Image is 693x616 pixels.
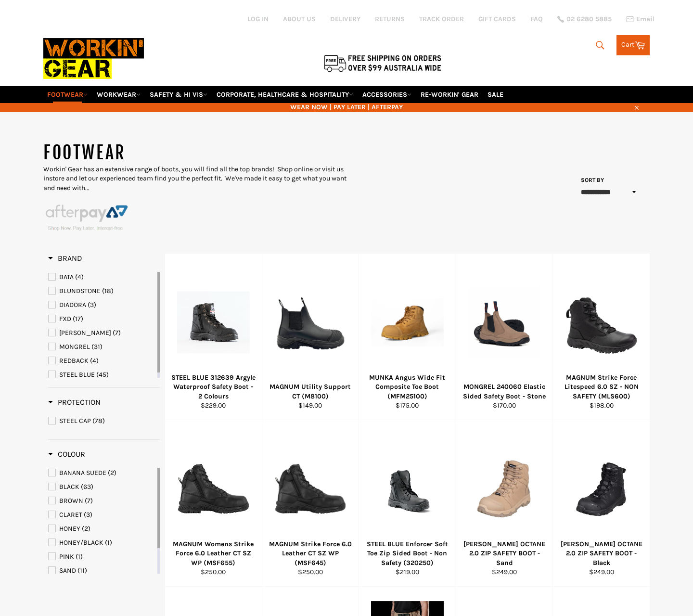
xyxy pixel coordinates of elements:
a: ABOUT US [283,14,316,24]
span: (31) [91,343,103,351]
span: CLARET [59,511,82,519]
span: (3) [88,301,96,309]
span: PINK [59,552,74,561]
span: (18) [102,287,114,295]
span: (7) [85,497,93,505]
span: HONEY/BLACK [59,539,103,547]
a: CORPORATE, HEALTHCARE & HOSPITALITY [213,86,357,103]
a: CLARET [48,510,155,520]
span: HONEY [59,525,80,533]
a: MUNKA Angus Wide Fit Composite Toe Boot (MFM25100)MUNKA Angus Wide Fit Composite Toe Boot (MFM251... [359,254,456,420]
h1: FOOTWEAR [43,141,346,165]
a: STEEL BLUE [48,370,155,380]
img: Flat $9.95 shipping Australia wide [322,53,443,73]
span: (4) [75,273,84,281]
a: BROWN [48,496,155,506]
a: TRACK ORDER [419,14,464,24]
span: FXD [59,315,71,323]
span: (3) [84,511,92,519]
a: RETURNS [375,14,405,24]
span: (17) [73,315,83,323]
a: SAFETY & HI VIS [146,86,211,103]
img: Workin Gear leaders in Workwear, Safety Boots, PPE, Uniforms. Australia's No.1 in Workwear [43,31,144,86]
span: 02 6280 5885 [566,16,612,23]
span: MONGREL [59,343,90,351]
div: MONGREL 240060 Elastic Sided Safety Boot - Stone [462,382,547,401]
a: GIFT CARDS [478,14,516,24]
span: Brand [48,254,82,263]
a: MAGNUM Womens Strike Force 6.0 Leather CT SZ WP (MSF655)MAGNUM Womens Strike Force 6.0 Leather CT... [165,420,262,587]
a: MACK OCTANE 2.0 ZIP SAFETY BOOT - Sand[PERSON_NAME] OCTANE 2.0 ZIP SAFETY BOOT - Sand$249.00 [456,420,553,587]
span: BANANA SUEDE [59,469,106,477]
div: [PERSON_NAME] OCTANE 2.0 ZIP SAFETY BOOT - Sand [462,539,547,567]
a: DELIVERY [330,14,360,24]
a: WORKWEAR [93,86,144,103]
a: 02 6280 5885 [557,16,612,23]
a: Cart [616,35,650,55]
span: BATA [59,273,74,281]
a: BATA [48,272,155,282]
a: STEEL BLUE Enforcer Soft Toe Zip Sided Boot - Non Safety (320250)STEEL BLUE Enforcer Soft Toe Zip... [359,420,456,587]
span: Colour [48,449,85,459]
a: SALE [484,86,507,103]
span: (4) [90,357,99,365]
div: MUNKA Angus Wide Fit Composite Toe Boot (MFM25100) [365,373,450,401]
span: Email [636,16,654,23]
a: MAGNUM Strike Force 6.0 Leather CT SZ WP (MSF645)MAGNUM Strike Force 6.0 Leather CT SZ WP (MSF645... [262,420,359,587]
span: (11) [77,566,87,575]
label: Sort by [577,176,604,184]
span: (78) [92,417,105,425]
a: Email [626,15,654,23]
a: SAND [48,565,155,576]
a: MONGREL [48,342,155,352]
h3: Protection [48,398,101,407]
span: BROWN [59,497,83,505]
a: PINK [48,552,155,562]
a: BANANA SUEDE [48,468,155,478]
h3: Colour [48,449,85,459]
a: MAGNUM Utility Support CT (M8100)MAGNUM Utility Support CT (M8100)$149.00 [262,254,359,420]
a: STEEL BLUE 312639 Argyle Waterproof Safety Boot - 2 ColoursSTEEL BLUE 312639 Argyle Waterproof Sa... [165,254,262,420]
a: MAGNUM Strike Force Litespeed 6.0 SZ - NON SAFETY (MLS600)MAGNUM Strike Force Litespeed 6.0 SZ - ... [552,254,650,420]
a: RE-WORKIN' GEAR [417,86,482,103]
a: MACK OCTANE 2.0 ZIP SAFETY BOOT - Black[PERSON_NAME] OCTANE 2.0 ZIP SAFETY BOOT - Black$249.00 [552,420,650,587]
a: HONEY/BLACK [48,538,155,548]
span: BLUNDSTONE [59,287,101,295]
span: STEEL BLUE [59,371,95,379]
div: MAGNUM Womens Strike Force 6.0 Leather CT SZ WP (MSF655) [171,539,256,567]
a: Log in [247,15,269,23]
span: (1) [105,539,112,547]
div: STEEL BLUE 312639 Argyle Waterproof Safety Boot - 2 Colours [171,373,256,401]
div: MAGNUM Strike Force Litespeed 6.0 SZ - NON SAFETY (MLS600) [559,373,644,401]
a: FXD [48,314,155,324]
span: REDBACK [59,357,89,365]
a: BLACK [48,482,155,492]
div: MAGNUM Strike Force 6.0 Leather CT SZ WP (MSF645) [268,539,353,567]
span: SAND [59,566,76,575]
span: (1) [76,552,83,561]
a: ACCESSORIES [359,86,415,103]
span: DIADORA [59,301,86,309]
span: [PERSON_NAME] [59,329,111,337]
span: (63) [81,483,93,491]
span: (2) [108,469,116,477]
span: WEAR NOW | PAY LATER | AFTERPAY [43,103,650,112]
a: MACK [48,328,155,338]
span: (7) [113,329,121,337]
a: REDBACK [48,356,155,366]
a: DIADORA [48,300,155,310]
span: (2) [82,525,90,533]
div: STEEL BLUE Enforcer Soft Toe Zip Sided Boot - Non Safety (320250) [365,539,450,567]
a: STEEL CAP [48,416,160,426]
div: [PERSON_NAME] OCTANE 2.0 ZIP SAFETY BOOT - Black [559,539,644,567]
span: BLACK [59,483,79,491]
h3: Brand [48,254,82,263]
a: MONGREL 240060 Elastic Sided Safety Boot - StoneMONGREL 240060 Elastic Sided Safety Boot - Stone$... [456,254,553,420]
p: Workin' Gear has an extensive range of boots, you will find all the top brands! Shop online or vi... [43,165,346,192]
div: MAGNUM Utility Support CT (M8100) [268,382,353,401]
a: BLUNDSTONE [48,286,155,296]
a: FAQ [530,14,543,24]
span: STEEL CAP [59,417,91,425]
span: Protection [48,398,101,407]
span: (45) [96,371,109,379]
